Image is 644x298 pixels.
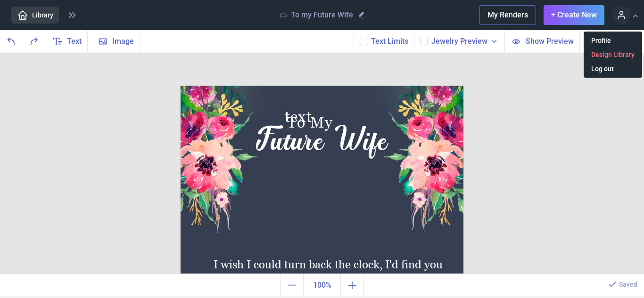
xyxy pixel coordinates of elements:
button: Image [88,30,140,52]
span: Show Preview [526,36,574,47]
p: Saved [619,280,637,289]
button: Zoom in [341,274,364,296]
button: Jewelry Preview [431,36,499,47]
span: Text [67,36,82,47]
div: text [228,109,369,137]
a: Profile [584,35,642,46]
span: Jewelry Preview [431,36,487,47]
button: Show Preview [504,30,579,52]
div: Future Wife [231,122,414,153]
button: Download [579,30,644,52]
button: Actual size [303,274,341,296]
button: Text Limits [371,36,408,47]
span: 100% [305,276,339,295]
a: Library [11,7,59,24]
p: To my Future Wife [291,10,353,20]
a: Log out [584,64,642,74]
button: + Create New [544,5,604,25]
button: Text [46,30,88,52]
span: Image [112,36,134,47]
button: My Renders [479,5,536,25]
button: Redo [23,30,46,52]
a: Design Library [584,49,642,60]
button: Zoom out [280,274,303,296]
